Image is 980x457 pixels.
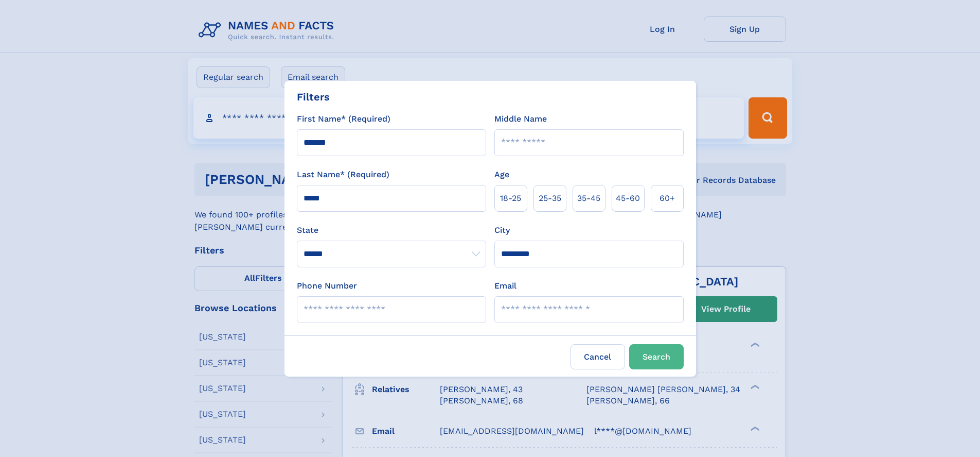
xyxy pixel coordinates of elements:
[297,89,330,105] div: Filters
[616,192,640,205] span: 45‑60
[494,113,547,125] label: Middle Name
[297,280,357,292] label: Phone Number
[494,168,509,181] label: Age
[494,224,510,236] label: City
[571,344,625,369] label: Cancel
[660,192,675,205] span: 60+
[494,280,516,292] label: Email
[297,224,486,236] label: State
[297,168,389,181] label: Last Name* (Required)
[500,192,521,205] span: 18‑25
[577,192,600,205] span: 35‑45
[297,113,390,125] label: First Name* (Required)
[539,192,561,205] span: 25‑35
[629,344,684,369] button: Search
